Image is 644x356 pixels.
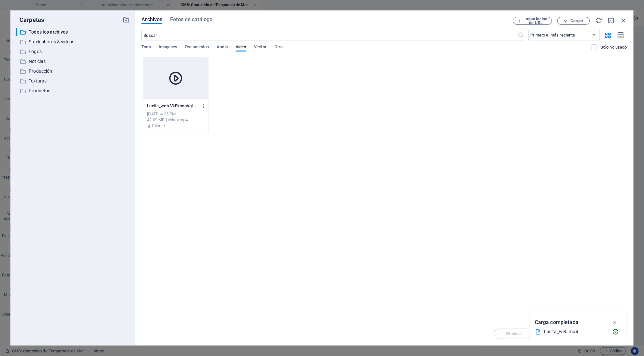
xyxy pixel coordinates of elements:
[29,38,118,46] p: Stock photos & videos
[147,103,198,109] p: Lucita_web-VkFkncoVgLrFyz9eQ8jokg.mp4
[595,17,602,24] i: Volver a cargar
[513,17,552,25] button: Importación de URL
[217,43,227,52] span: Audio
[274,43,283,52] span: Otro
[16,57,130,66] div: Noticias
[600,44,627,50] p: Solo muestra los archivos que no están usándose en el sitio web. Los archivos añadidos durante es...
[236,43,246,52] span: Video
[16,77,130,85] div: Texturas
[16,87,130,95] div: Productos
[147,111,204,117] div: [DATE] 4:25 PM
[535,318,578,327] p: Carga completada
[16,16,44,24] p: Carpetas
[16,28,17,36] div: ​
[29,87,118,95] p: Productos
[16,38,130,46] div: Stock photos & videos
[557,17,590,25] button: Cargar
[141,30,518,40] input: Buscar
[544,328,607,335] div: Lucita_web.mp4
[147,117,204,123] div: 42.09 MB | video/mp4
[185,43,209,52] span: Documentos
[29,77,118,85] p: Texturas
[29,58,118,65] p: Noticias
[141,16,162,23] span: Archivos
[159,43,178,52] span: Imágenes
[254,43,267,52] span: Vector
[29,67,118,75] p: Producción
[29,48,118,55] p: Logos
[16,48,130,56] div: Logos
[607,17,615,24] i: Minimizar
[620,17,627,24] i: Cerrar
[141,43,151,52] span: Todo
[29,28,118,36] p: Todos los archivos
[16,67,130,75] div: Producción
[523,17,549,25] span: Importación de URL
[570,19,584,23] span: Cargar
[152,123,165,129] p: Cliente
[170,16,212,23] span: Fotos de catálogo
[123,16,130,23] i: Crear carpeta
